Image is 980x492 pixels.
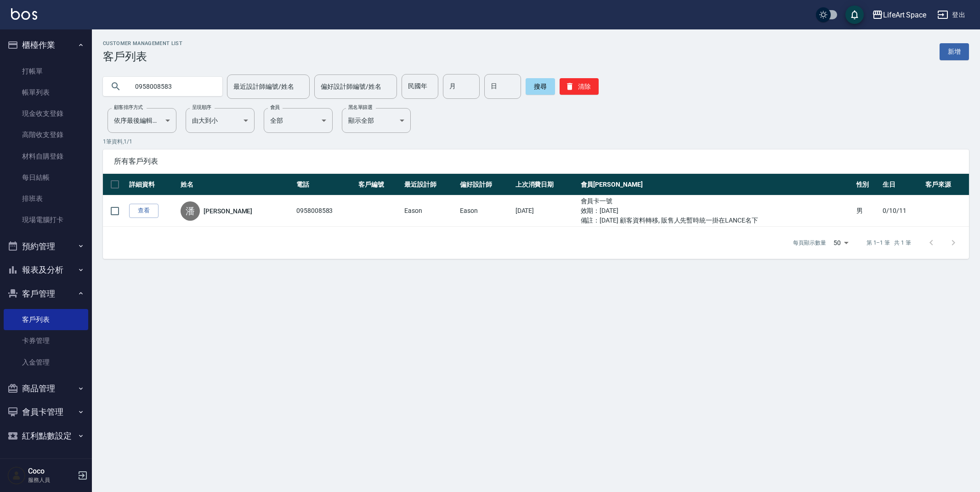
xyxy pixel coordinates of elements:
label: 呈現順序 [192,104,211,111]
th: 生日 [880,174,923,195]
a: 入金管理 [4,352,88,373]
a: 高階收支登錄 [4,124,88,145]
input: 搜尋關鍵字 [129,74,215,99]
th: 會員[PERSON_NAME] [578,174,854,195]
button: 搜尋 [526,78,555,95]
button: 登出 [934,6,969,23]
h2: Customer Management List [103,40,182,46]
td: 0958008583 [294,195,357,227]
button: 客戶管理 [4,282,88,306]
a: 卡券管理 [4,330,88,351]
button: 清除 [560,78,599,95]
button: 紅利點數設定 [4,424,88,448]
div: 依序最後編輯時間 [108,108,176,133]
p: 每頁顯示數量 [793,239,826,247]
button: 預約管理 [4,235,88,258]
a: 排班表 [4,188,88,209]
button: 會員卡管理 [4,400,88,424]
p: 1 筆資料, 1 / 1 [103,137,969,146]
label: 會員 [270,104,280,111]
button: 報表及分析 [4,258,88,282]
div: LifeArt Space [883,9,926,21]
div: 由大到小 [186,108,255,133]
ul: 備註： [DATE] 顧客資料轉移, 販售人先暫時統一掛在LANCE名下 [581,216,852,225]
p: 第 1–1 筆 共 1 筆 [867,239,911,247]
th: 性別 [854,174,880,195]
th: 上次消費日期 [513,174,578,195]
th: 最近設計師 [402,174,458,195]
ul: 會員卡一號 [581,196,852,206]
a: 打帳單 [4,61,88,82]
button: LifeArt Space [868,6,930,24]
div: 潘 [181,201,200,221]
a: 現場電腦打卡 [4,209,88,230]
ul: 效期： [DATE] [581,206,852,216]
td: [DATE] [513,195,578,227]
td: Eason [402,195,458,227]
th: 姓名 [178,174,294,195]
td: Eason [458,195,513,227]
h5: Coco [28,467,75,476]
p: 服務人員 [28,476,75,484]
span: 所有客戶列表 [114,157,958,166]
img: Logo [11,8,37,20]
td: 0/10/11 [880,195,923,227]
th: 客戶編號 [356,174,402,195]
div: 全部 [264,108,333,133]
a: [PERSON_NAME] [204,206,252,216]
button: save [845,6,864,24]
label: 黑名單篩選 [348,104,372,111]
h3: 客戶列表 [103,50,182,63]
div: 顯示全部 [342,108,411,133]
a: 每日結帳 [4,167,88,188]
div: 50 [830,230,852,255]
th: 詳細資料 [127,174,178,195]
a: 現金收支登錄 [4,103,88,124]
th: 電話 [294,174,357,195]
button: 商品管理 [4,377,88,400]
th: 客戶來源 [923,174,969,195]
td: 男 [854,195,880,227]
img: Person [7,466,26,485]
a: 帳單列表 [4,82,88,103]
a: 新增 [940,43,969,60]
label: 顧客排序方式 [114,104,143,111]
a: 材料自購登錄 [4,146,88,167]
a: 查看 [129,204,159,218]
a: 客戶列表 [4,309,88,330]
th: 偏好設計師 [458,174,513,195]
button: 櫃檯作業 [4,33,88,57]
